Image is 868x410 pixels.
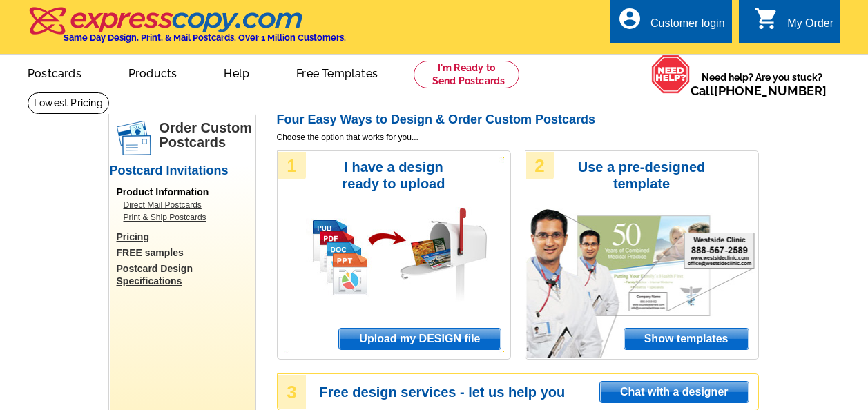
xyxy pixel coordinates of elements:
[28,17,346,43] a: Same Day Design, Print, & Mail Postcards. Over 1 Million Customers.
[278,152,306,179] div: 1
[691,84,827,98] span: Call
[124,199,248,211] a: Direct Mail Postcards
[754,15,833,32] a: shopping_cart My Order
[117,121,151,155] img: postcards.png
[624,329,749,349] span: Show templates
[274,56,400,88] a: Free Templates
[277,113,759,128] h2: Four Easy Ways to Design & Order Custom Postcards
[754,6,779,31] i: shopping_cart
[6,56,104,88] a: Postcards
[787,17,833,37] div: My Order
[624,328,749,350] a: Show templates
[714,84,827,98] a: [PHONE_NUMBER]
[526,152,554,179] div: 2
[617,6,642,31] i: account_circle
[117,231,255,243] a: Pricing
[117,246,255,259] a: FREE samples
[323,159,465,192] h3: I have a design ready to upload
[339,329,500,349] span: Upload my DESIGN file
[617,15,725,32] a: account_circle Customer login
[64,32,346,43] h4: Same Day Design, Print, & Mail Postcards. Over 1 Million Customers.
[278,375,306,409] div: 3
[571,159,713,192] h3: Use a pre-designed template
[599,381,749,403] a: Chat with a designer
[110,164,255,179] h2: Postcard Invitations
[124,211,248,224] a: Print & Ship Postcards
[651,55,691,93] img: help
[691,70,833,98] span: Need help? Are you stuck?
[160,121,255,150] h1: Order Custom Postcards
[338,328,501,350] a: Upload my DESIGN file
[320,386,758,398] h3: Free design services - let us help you
[277,131,759,144] span: Choose the option that works for you...
[117,186,209,197] span: Product Information
[106,56,200,88] a: Products
[650,17,725,37] div: Customer login
[600,382,748,402] span: Chat with a designer
[202,56,271,88] a: Help
[117,262,255,287] a: Postcard Design Specifications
